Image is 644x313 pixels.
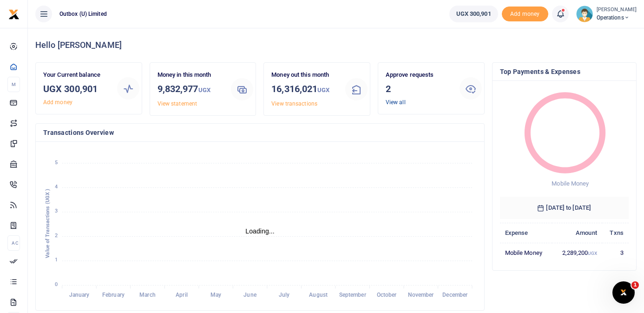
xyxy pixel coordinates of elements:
tspan: June [243,292,256,299]
a: Add money [502,10,548,17]
tspan: 2 [55,233,58,239]
tspan: 3 [55,208,58,214]
h6: [DATE] to [DATE] [500,197,629,219]
h4: Transactions Overview [43,127,477,138]
li: Wallet ballance [446,6,502,22]
text: Loading... [245,227,275,235]
tspan: May [210,292,221,299]
small: [PERSON_NAME] [597,6,637,14]
tspan: January [69,292,90,299]
h4: Hello [PERSON_NAME] [35,40,637,50]
a: View statement [158,100,197,107]
a: UGX 300,901 [449,6,498,22]
small: UGX [317,87,329,93]
p: Money out this month [271,70,338,80]
tspan: December [442,292,468,299]
span: UGX 300,901 [456,9,491,19]
span: 1 [631,281,639,289]
p: Money in this month [158,70,224,80]
tspan: 5 [55,160,58,166]
tspan: July [279,292,289,299]
img: logo-small [8,9,20,20]
span: Operations [597,13,637,22]
tspan: October [377,292,397,299]
h3: 16,316,021 [271,82,338,97]
a: logo-small logo-large logo-large [8,10,20,17]
tspan: 1 [55,257,58,263]
p: Your Current balance [43,70,110,80]
th: Expense [500,223,552,243]
h4: Top Payments & Expenses [500,67,629,77]
span: Mobile Money [552,180,589,187]
th: Txns [602,223,629,243]
li: Ac [7,235,20,251]
li: Toup your wallet [502,7,548,22]
tspan: April [176,292,188,299]
img: profile-user [576,6,593,22]
span: Outbox (U) Limited [56,10,111,18]
tspan: August [309,292,328,299]
small: UGX [198,87,210,93]
iframe: Intercom live chat [612,281,635,304]
tspan: March [139,292,156,299]
tspan: 4 [55,184,58,190]
span: Add money [502,7,548,22]
a: Add money [43,99,72,106]
th: Amount [552,223,602,243]
td: Mobile Money [500,243,552,262]
tspan: September [339,292,367,299]
td: 2,289,200 [552,243,602,262]
h3: 2 [386,82,452,96]
small: UGX [588,251,597,256]
td: 3 [602,243,629,262]
tspan: 0 [55,281,58,287]
a: View all [386,99,406,106]
li: M [7,77,20,92]
tspan: February [102,292,125,299]
h3: 9,832,977 [158,82,224,97]
a: profile-user [PERSON_NAME] Operations [576,6,637,22]
text: Value of Transactions (UGX ) [45,189,51,258]
p: Approve requests [386,70,452,80]
h3: UGX 300,901 [43,82,110,96]
a: View transactions [271,100,317,107]
tspan: November [408,292,434,299]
